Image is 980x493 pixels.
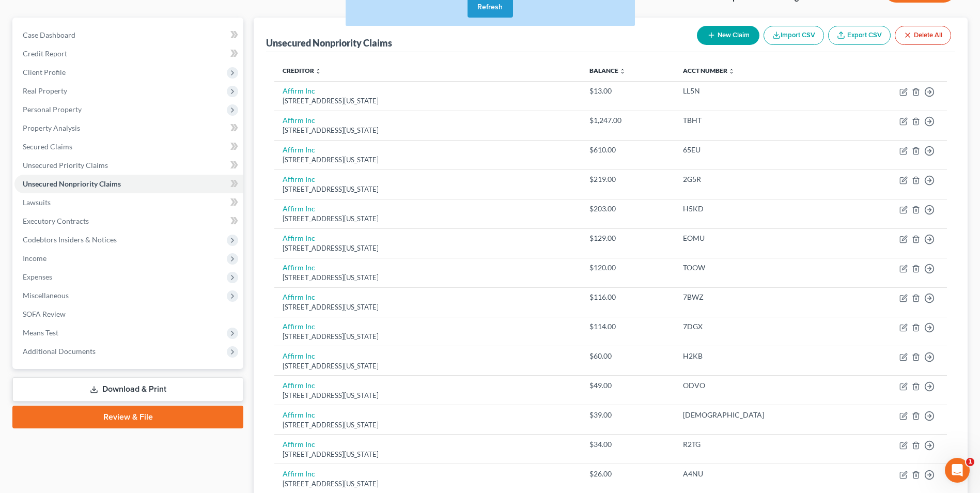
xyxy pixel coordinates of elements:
span: Income [23,254,46,263]
a: Export CSV [828,26,891,45]
a: Affirm Inc [283,145,315,154]
div: $1,247.00 [589,115,666,126]
div: [STREET_ADDRESS][US_STATE] [283,420,573,430]
div: [STREET_ADDRESS][US_STATE] [283,391,573,400]
div: [STREET_ADDRESS][US_STATE] [283,450,573,459]
a: SOFA Review [14,305,243,323]
div: TOOW [683,263,839,273]
span: Codebtors Insiders & Notices [23,235,117,244]
div: H5KD [683,204,839,214]
div: [STREET_ADDRESS][US_STATE] [283,96,573,106]
i: unfold_more [619,68,626,74]
a: Lawsuits [14,193,243,212]
span: Client Profile [23,68,66,76]
button: Delete All [895,26,951,45]
a: Executory Contracts [14,212,243,230]
div: [DEMOGRAPHIC_DATA] [683,410,839,420]
span: 1 [966,458,974,466]
a: Affirm Inc [283,175,315,183]
a: Affirm Inc [283,263,315,272]
div: $60.00 [589,351,666,361]
div: $49.00 [589,380,666,391]
div: $116.00 [589,292,666,302]
div: 7BWZ [683,292,839,302]
iframe: Intercom live chat [945,458,970,483]
div: R2TG [683,439,839,450]
div: $120.00 [589,263,666,273]
span: Lawsuits [23,198,51,207]
div: $26.00 [589,469,666,479]
a: Affirm Inc [283,469,315,478]
a: Affirm Inc [283,116,315,125]
a: Balance unfold_more [589,67,626,74]
a: Property Analysis [14,119,243,137]
div: $610.00 [589,145,666,155]
button: New Claim [697,26,759,45]
div: TBHT [683,115,839,126]
div: $129.00 [589,233,666,243]
span: Credit Report [23,49,67,58]
i: unfold_more [315,68,321,74]
a: Acct Number unfold_more [683,67,735,74]
span: Real Property [23,86,67,95]
a: Unsecured Nonpriority Claims [14,175,243,193]
a: Affirm Inc [283,234,315,242]
span: Property Analysis [23,124,80,132]
span: Unsecured Nonpriority Claims [23,179,121,188]
a: Affirm Inc [283,381,315,390]
div: A4NU [683,469,839,479]
a: Creditor unfold_more [283,67,321,74]
div: [STREET_ADDRESS][US_STATE] [283,155,573,165]
a: Affirm Inc [283,410,315,419]
span: Case Dashboard [23,30,75,39]
a: Secured Claims [14,137,243,156]
div: [STREET_ADDRESS][US_STATE] [283,184,573,194]
div: [STREET_ADDRESS][US_STATE] [283,214,573,224]
div: [STREET_ADDRESS][US_STATE] [283,243,573,253]
div: [STREET_ADDRESS][US_STATE] [283,361,573,371]
div: [STREET_ADDRESS][US_STATE] [283,479,573,489]
span: Unsecured Priority Claims [23,161,108,170]
div: LL5N [683,86,839,96]
div: $219.00 [589,174,666,184]
span: Means Test [23,328,58,337]
span: Expenses [23,272,52,281]
span: Personal Property [23,105,82,114]
div: [STREET_ADDRESS][US_STATE] [283,126,573,135]
div: $203.00 [589,204,666,214]
div: 7DGX [683,321,839,332]
a: Credit Report [14,44,243,63]
div: [STREET_ADDRESS][US_STATE] [283,273,573,283]
div: [STREET_ADDRESS][US_STATE] [283,332,573,342]
div: Unsecured Nonpriority Claims [266,37,392,49]
div: ODVO [683,380,839,391]
div: $39.00 [589,410,666,420]
a: Unsecured Priority Claims [14,156,243,175]
a: Affirm Inc [283,322,315,331]
div: $114.00 [589,321,666,332]
a: Affirm Inc [283,292,315,301]
div: H2KB [683,351,839,361]
a: Affirm Inc [283,440,315,449]
div: $34.00 [589,439,666,450]
span: SOFA Review [23,310,66,318]
i: unfold_more [728,68,735,74]
a: Download & Print [12,377,243,402]
div: $13.00 [589,86,666,96]
span: Secured Claims [23,142,72,151]
div: 65EU [683,145,839,155]
span: Miscellaneous [23,291,69,300]
div: 2G5R [683,174,839,184]
div: [STREET_ADDRESS][US_STATE] [283,302,573,312]
span: Executory Contracts [23,217,89,225]
a: Affirm Inc [283,86,315,95]
a: Case Dashboard [14,26,243,44]
div: EOMU [683,233,839,243]
a: Affirm Inc [283,204,315,213]
button: Import CSV [764,26,824,45]
span: Additional Documents [23,347,96,356]
a: Affirm Inc [283,351,315,360]
a: Review & File [12,406,243,428]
